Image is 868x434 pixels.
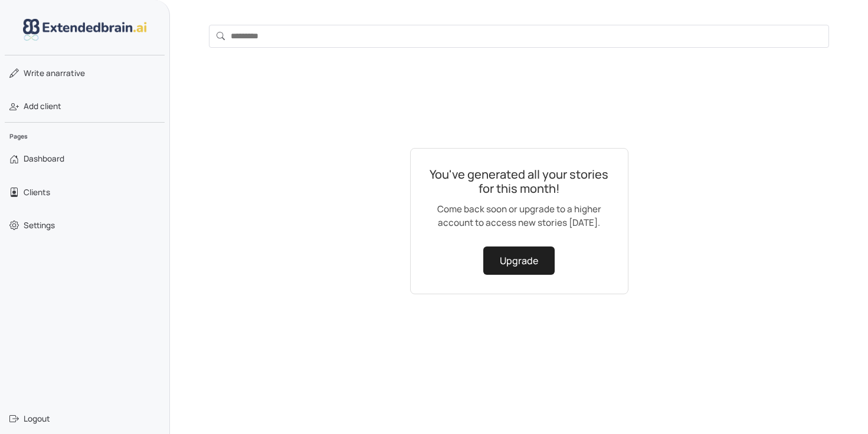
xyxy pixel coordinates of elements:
h2: You've generated all your stories for this month! [425,167,614,196]
span: Clients [24,186,50,198]
img: logo [23,19,147,41]
span: Logout [24,413,50,425]
span: Settings [24,219,55,231]
span: Add client [24,100,61,112]
a: Upgrade [483,246,555,275]
p: Come back soon or upgrade to a higher account to access new stories [DATE]. [425,203,614,230]
span: Write a [24,68,51,78]
span: Dashboard [24,153,64,165]
span: narrative [24,67,85,79]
